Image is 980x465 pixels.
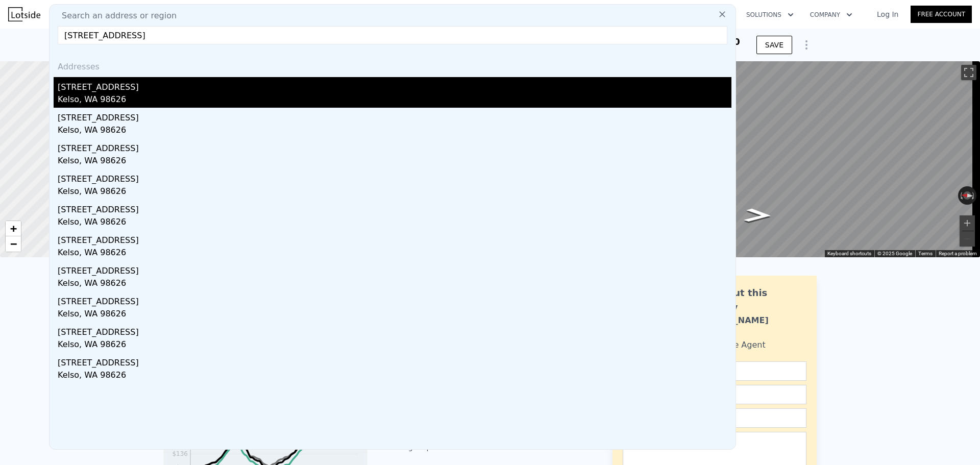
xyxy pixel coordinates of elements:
button: SAVE [756,36,792,54]
a: Free Account [911,6,972,23]
button: Zoom out [960,231,975,247]
div: Kelso, WA 98626 [58,277,731,291]
div: [STREET_ADDRESS] [58,200,731,216]
button: Show Options [796,35,817,55]
div: Kelso, WA 98626 [58,308,731,322]
button: Rotate clockwise [971,186,977,205]
button: Company [802,6,861,24]
div: Addresses [54,53,731,77]
div: Kelso, WA 98626 [58,124,731,138]
div: [STREET_ADDRESS] [58,291,731,308]
span: + [10,222,17,235]
span: Search an address or region [54,10,177,22]
span: − [10,237,17,250]
div: [PERSON_NAME] Bahadur [693,314,806,339]
img: Lotside [8,7,40,21]
div: [STREET_ADDRESS] [58,169,731,185]
path: Go South, A St [732,205,783,226]
button: Toggle fullscreen view [961,65,976,80]
button: Solutions [738,6,802,24]
div: [STREET_ADDRESS] [58,108,731,124]
div: [STREET_ADDRESS] [58,138,731,155]
div: [STREET_ADDRESS] [58,322,731,338]
span: © 2025 Google [877,251,912,256]
div: Kelso, WA 98626 [58,369,731,383]
div: Ask about this property [693,286,806,314]
div: [STREET_ADDRESS] [58,77,731,93]
div: [STREET_ADDRESS] [58,353,731,369]
button: Zoom in [960,215,975,231]
div: Kelso, WA 98626 [58,185,731,200]
a: Report a problem [939,251,977,256]
div: Kelso, WA 98626 [58,338,731,353]
div: Kelso, WA 98626 [58,155,731,169]
a: Zoom in [6,221,21,236]
div: Kelso, WA 98626 [58,93,731,108]
a: Zoom out [6,236,21,252]
div: [STREET_ADDRESS] [58,261,731,277]
input: Enter an address, city, region, neighborhood or zip code [58,26,727,44]
button: Reset the view [958,191,976,200]
button: Keyboard shortcuts [827,250,871,257]
tspan: $136 [172,450,188,457]
div: Kelso, WA 98626 [58,247,731,261]
button: Rotate counterclockwise [958,186,964,205]
div: Kelso, WA 98626 [58,216,731,230]
div: [STREET_ADDRESS] [58,230,731,247]
a: Log In [865,9,911,19]
a: Terms (opens in new tab) [918,251,933,256]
